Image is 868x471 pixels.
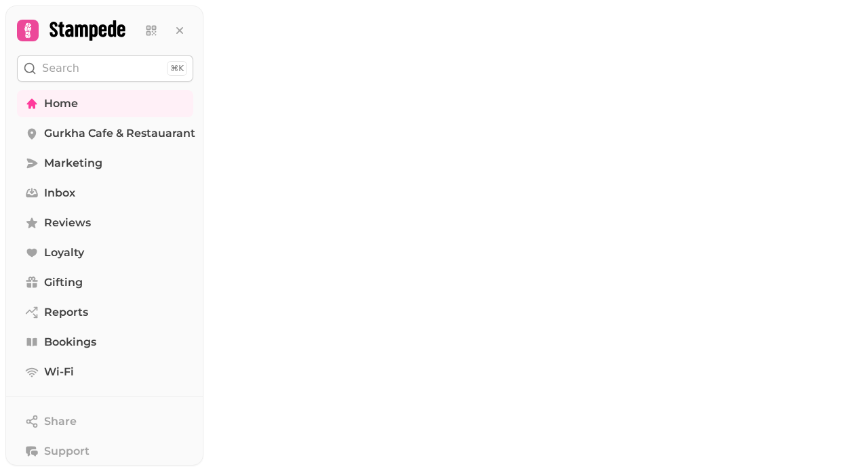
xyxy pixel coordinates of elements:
[44,274,83,291] span: Gifting
[17,408,193,435] button: Share
[167,61,187,76] div: ⌘K
[44,443,90,459] span: Support
[44,334,96,350] span: Bookings
[44,245,84,261] span: Loyalty
[44,304,88,321] span: Reports
[17,329,193,356] a: Bookings
[17,120,193,147] a: Gurkha Cafe & Restauarant
[17,438,193,465] button: Support
[44,125,195,142] span: Gurkha Cafe & Restauarant
[44,155,102,171] span: Marketing
[44,413,77,430] span: Share
[17,269,193,296] a: Gifting
[17,150,193,177] a: Marketing
[17,90,193,117] a: Home
[44,185,75,201] span: Inbox
[44,215,91,231] span: Reviews
[17,180,193,207] a: Inbox
[17,55,193,82] button: Search⌘K
[17,209,193,237] a: Reviews
[42,60,79,77] p: Search
[44,96,78,112] span: Home
[17,299,193,326] a: Reports
[44,364,74,380] span: Wi-Fi
[17,359,193,386] a: Wi-Fi
[17,239,193,266] a: Loyalty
